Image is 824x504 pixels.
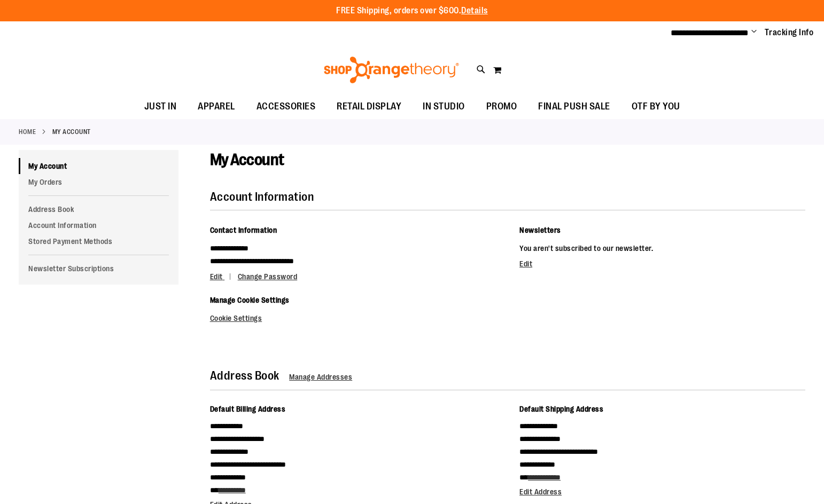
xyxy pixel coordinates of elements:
[210,405,286,413] span: Default Billing Address
[538,94,610,119] span: FINAL PUSH SALE
[337,94,401,119] span: RETAIL DISPLAY
[134,94,188,119] a: JUST IN
[527,94,621,119] a: FINAL PUSH SALE
[412,94,476,119] a: IN STUDIO
[621,94,691,119] a: OTF BY YOU
[210,296,290,304] span: Manage Cookie Settings
[326,94,412,119] a: RETAIL DISPLAY
[423,94,465,119] span: IN STUDIO
[198,94,235,119] span: APPAREL
[210,151,284,169] span: My Account
[210,272,236,281] a: Edit
[486,94,517,119] span: PROMO
[19,217,178,233] a: Account Information
[210,272,223,281] span: Edit
[322,57,461,83] img: Shop Orangetheory
[765,27,814,38] a: Tracking Info
[519,405,603,413] span: Default Shipping Address
[19,174,178,190] a: My Orders
[632,94,680,119] span: OTF BY YOU
[19,127,36,137] a: Home
[246,94,327,119] a: ACCESSORIES
[19,233,178,249] a: Stored Payment Methods
[238,272,298,281] a: Change Password
[519,259,532,268] a: Edit
[336,5,488,17] p: FREE Shipping, orders over $600.
[519,487,562,496] a: Edit Address
[210,369,279,382] strong: Address Book
[52,127,91,137] strong: My Account
[751,27,757,38] button: Account menu
[210,226,277,234] span: Contact Information
[210,314,262,322] a: Cookie Settings
[19,261,178,277] a: Newsletter Subscriptions
[19,158,178,174] a: My Account
[256,94,316,119] span: ACCESSORIES
[210,190,314,203] strong: Account Information
[19,201,178,217] a: Address Book
[144,94,177,119] span: JUST IN
[289,373,352,381] a: Manage Addresses
[187,94,246,119] a: APPAREL
[461,6,488,15] a: Details
[519,242,805,255] p: You aren't subscribed to our newsletter.
[519,226,561,234] span: Newsletters
[476,94,528,119] a: PROMO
